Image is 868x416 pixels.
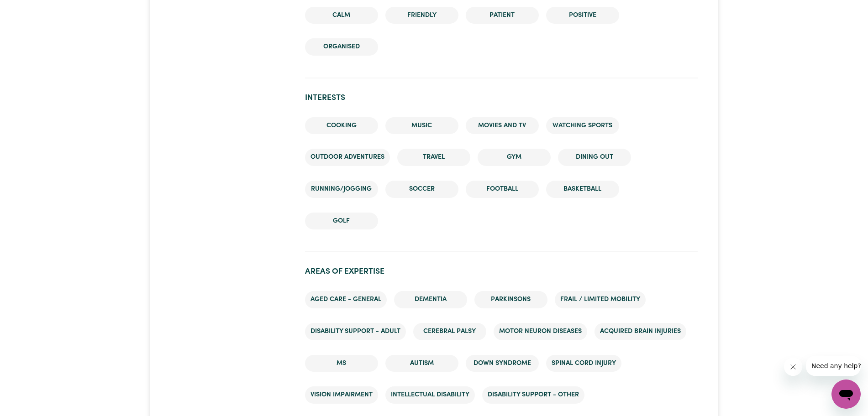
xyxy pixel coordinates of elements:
[305,117,378,135] li: Cooking
[305,93,698,103] h2: Interests
[385,386,475,404] li: Intellectual Disability
[546,117,619,135] li: Watching sports
[482,386,584,404] li: Disability support - Other
[413,323,486,340] li: Cerebral Palsy
[466,355,539,372] li: Down syndrome
[305,38,378,56] li: Organised
[466,181,539,198] li: Football
[831,380,861,409] iframe: Button to launch messaging window
[466,117,539,135] li: Movies and TV
[784,358,802,376] iframe: Close message
[305,355,378,372] li: MS
[305,213,378,230] li: Golf
[305,267,698,276] h2: Areas of Expertise
[385,355,458,372] li: Autism
[478,149,551,166] li: Gym
[305,7,378,24] li: Calm
[305,386,378,404] li: Vision impairment
[546,355,621,372] li: Spinal cord injury
[305,181,378,198] li: Running/Jogging
[494,323,587,340] li: Motor Neuron Diseases
[474,291,547,308] li: Parkinsons
[466,7,539,24] li: Patient
[385,181,458,198] li: Soccer
[305,149,390,166] li: Outdoor adventures
[806,356,861,376] iframe: Message from company
[555,291,646,308] li: Frail / limited mobility
[385,7,458,24] li: Friendly
[594,323,686,340] li: Acquired Brain Injuries
[558,149,631,166] li: Dining out
[5,6,55,14] span: Need any help?
[305,291,387,308] li: Aged care - General
[385,117,458,135] li: Music
[397,149,470,166] li: Travel
[546,7,619,24] li: Positive
[305,323,406,340] li: Disability support - Adult
[546,181,619,198] li: Basketball
[394,291,467,308] li: Dementia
